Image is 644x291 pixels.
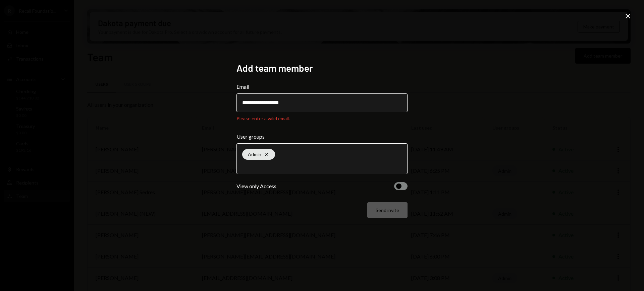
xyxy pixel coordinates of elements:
[236,115,408,122] div: Please enter a valid email.
[236,133,408,141] label: User groups
[236,62,408,75] h2: Add team member
[236,182,276,190] div: View only Access
[236,83,408,91] label: Email
[242,149,275,160] div: Admin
